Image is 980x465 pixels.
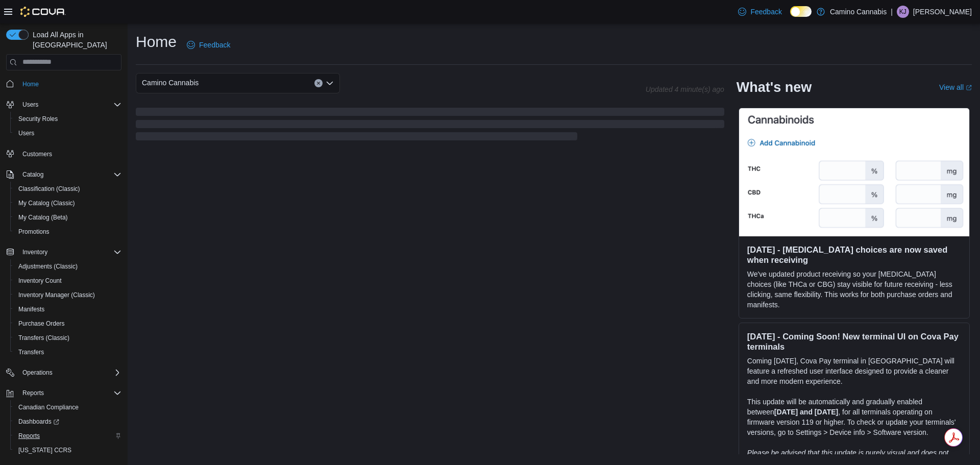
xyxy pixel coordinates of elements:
h3: [DATE] - Coming Soon! New terminal UI on Cova Pay terminals [747,331,961,352]
button: Inventory [2,245,126,259]
span: Loading [136,110,724,142]
span: Classification (Classic) [18,185,80,193]
button: Catalog [18,168,47,181]
a: Canadian Compliance [14,401,83,413]
a: Transfers [14,346,48,358]
button: My Catalog (Classic) [10,196,126,210]
a: Promotions [14,226,54,238]
button: Transfers [10,345,126,359]
p: Updated 4 minute(s) ago [646,85,724,93]
span: Inventory [18,246,121,258]
span: Manifests [14,303,121,315]
span: Home [22,80,39,88]
span: Customers [22,150,52,158]
a: Users [14,127,38,139]
span: Users [22,101,38,109]
a: [US_STATE] CCRS [14,444,76,456]
button: Reports [10,429,126,443]
span: Manifests [18,305,44,313]
a: Reports [14,430,44,442]
button: Inventory Count [10,274,126,288]
a: My Catalog (Beta) [14,211,72,224]
span: Users [18,99,121,111]
button: Classification (Classic) [10,182,126,196]
button: Home [2,77,126,91]
button: Purchase Orders [10,316,126,331]
span: Classification (Classic) [14,183,121,195]
span: Inventory Count [18,277,62,285]
span: Reports [14,430,121,442]
button: Clear input [314,79,323,87]
span: Transfers (Classic) [18,334,69,342]
span: Purchase Orders [14,317,121,330]
p: [PERSON_NAME] [913,6,972,18]
button: Transfers (Classic) [10,331,126,345]
span: Feedback [750,7,781,17]
h2: What's new [737,79,812,95]
span: Inventory Manager (Classic) [14,289,121,301]
span: Canadian Compliance [18,403,79,411]
svg: External link [966,85,972,91]
span: Operations [18,366,121,379]
span: My Catalog (Beta) [14,211,121,224]
h3: [DATE] - [MEDICAL_DATA] choices are now saved when receiving [747,244,961,265]
a: Classification (Classic) [14,183,84,195]
span: Dashboards [14,415,121,428]
a: View allExternal link [939,83,972,91]
strong: [DATE] and [DATE] [774,408,838,416]
span: Promotions [18,228,50,236]
p: | [891,6,893,18]
input: Dark Mode [790,6,812,17]
button: Users [18,99,42,111]
p: Camino Cannabis [830,6,887,18]
button: Manifests [10,302,126,316]
span: [US_STATE] CCRS [18,446,71,454]
span: Catalog [18,168,121,181]
span: Purchase Orders [18,320,65,328]
a: Security Roles [14,113,62,125]
a: My Catalog (Classic) [14,197,79,209]
button: Users [2,97,126,112]
button: Canadian Compliance [10,400,126,414]
button: Catalog [2,167,126,182]
button: [US_STATE] CCRS [10,443,126,457]
button: Operations [2,365,126,380]
button: My Catalog (Beta) [10,210,126,225]
span: Adjustments (Classic) [18,262,78,271]
button: Promotions [10,225,126,239]
span: Reports [18,387,121,399]
span: Inventory Manager (Classic) [18,291,95,299]
span: Transfers (Classic) [14,332,121,344]
span: Inventory Count [14,275,121,287]
span: Inventory [22,248,47,256]
span: My Catalog (Beta) [18,213,68,222]
a: Transfers (Classic) [14,332,73,344]
span: Load All Apps in [GEOGRAPHIC_DATA] [29,30,121,50]
div: Kevin Josephs [897,6,909,18]
span: Home [18,78,121,90]
p: We've updated product receiving so your [MEDICAL_DATA] choices (like THCa or CBG) stay visible fo... [747,269,961,310]
button: Reports [2,386,126,400]
span: Security Roles [14,113,121,125]
button: Reports [18,387,48,399]
span: Promotions [14,226,121,238]
a: Adjustments (Classic) [14,260,82,273]
span: Security Roles [18,115,58,123]
span: Transfers [18,348,44,356]
a: Inventory Count [14,275,66,287]
span: Customers [18,148,121,160]
a: Inventory Manager (Classic) [14,289,99,301]
p: Coming [DATE], Cova Pay terminal in [GEOGRAPHIC_DATA] will feature a refreshed user interface des... [747,356,961,386]
span: Operations [22,369,53,377]
span: Reports [22,389,44,397]
button: Users [10,126,126,140]
span: Adjustments (Classic) [14,260,121,273]
a: Feedback [183,35,234,55]
a: Dashboards [14,415,63,428]
span: Transfers [14,346,121,358]
span: Reports [18,432,40,440]
button: Customers [2,146,126,161]
button: Inventory [18,246,52,258]
span: Users [14,127,121,139]
span: My Catalog (Classic) [14,197,121,209]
